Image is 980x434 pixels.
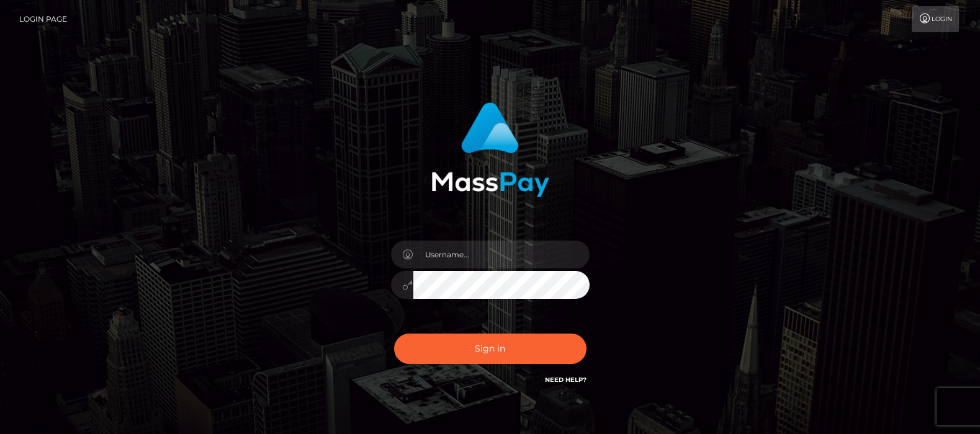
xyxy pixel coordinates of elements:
[19,6,67,32] a: Login Page
[912,6,959,32] a: Login
[413,241,590,268] input: Username...
[394,334,587,364] button: Sign in
[431,102,549,197] img: MassPay Login
[545,376,587,384] a: Need Help?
